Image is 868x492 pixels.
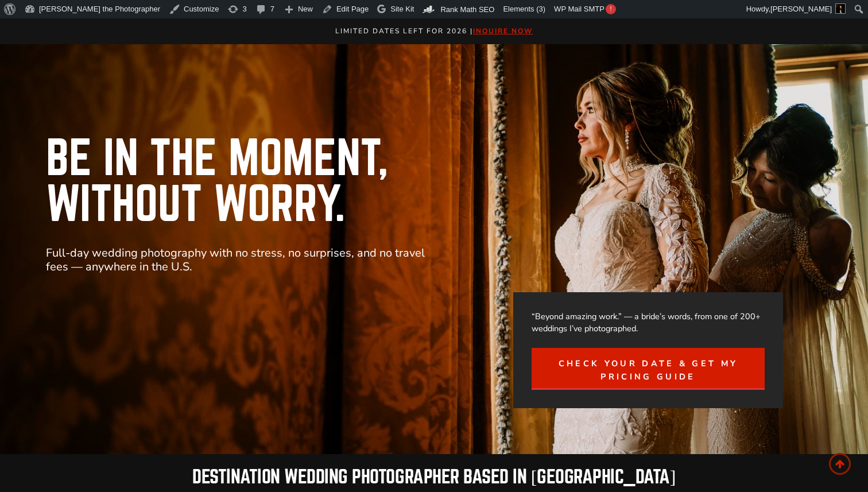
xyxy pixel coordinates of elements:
a: Check Your Date & Get My Pricing Guide [532,348,765,390]
p: Limited Dates LEft for 2026 | [13,25,856,37]
span: [PERSON_NAME] [770,5,832,13]
p: “Beyond amazing work.” — a bride’s words, from one of 200+ weddings I’ve photographed. [532,311,765,335]
span: ! [606,4,616,14]
h1: Be in the Moment, Without Worry. [46,136,534,228]
h2: Destination Wedding Photographer based in [GEOGRAPHIC_DATA] [13,468,856,486]
a: inquire now [473,26,533,36]
span: Rank Math SEO [440,5,494,14]
p: Full-day wedding photography with no stress, no surprises, and no travel fees — anywhere in the U.S. [46,246,448,274]
span: Site Kit [390,5,414,13]
a: Scroll to top [829,453,851,475]
span: Check Your Date & Get My Pricing Guide [545,357,751,383]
